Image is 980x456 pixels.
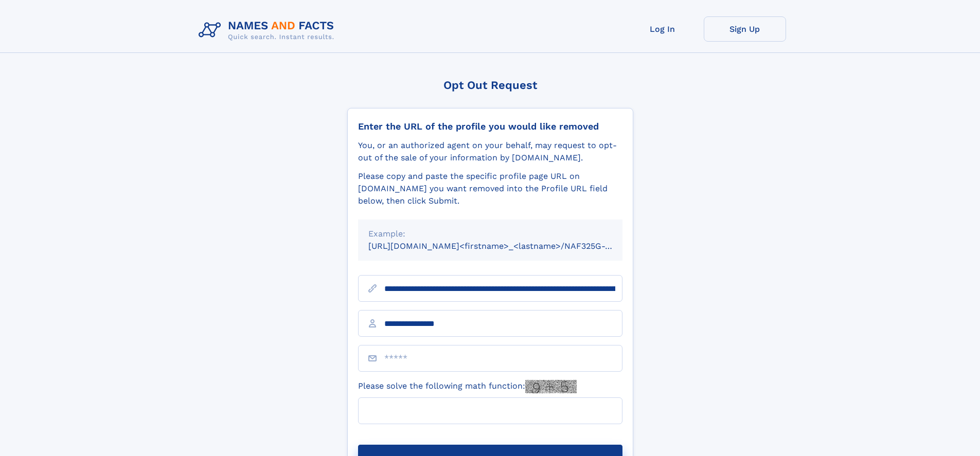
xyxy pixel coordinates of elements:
label: Please solve the following math function: [358,380,577,393]
div: Please copy and paste the specific profile page URL on [DOMAIN_NAME] you want removed into the Pr... [358,170,622,207]
a: Sign Up [704,16,786,42]
div: Example: [368,228,612,240]
a: Log In [621,16,704,42]
div: You, or an authorized agent on your behalf, may request to opt-out of the sale of your informatio... [358,139,622,164]
div: Opt Out Request [347,79,633,92]
div: Enter the URL of the profile you would like removed [358,121,622,132]
small: [URL][DOMAIN_NAME]<firstname>_<lastname>/NAF325G-xxxxxxxx [368,241,642,251]
img: Logo Names and Facts [194,16,343,44]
